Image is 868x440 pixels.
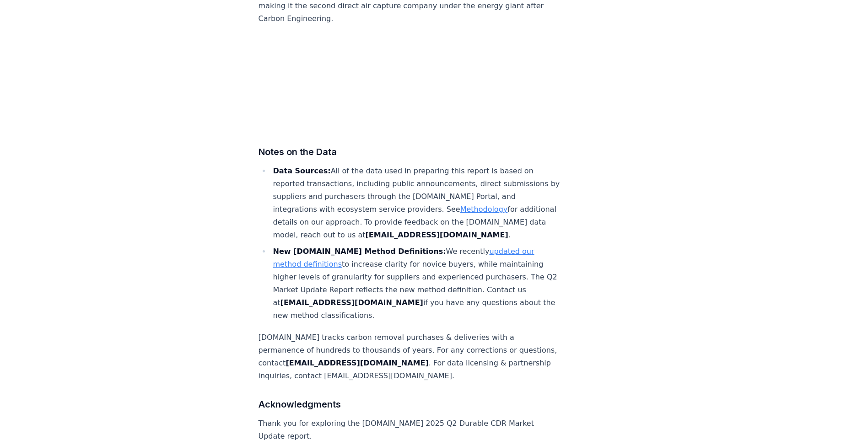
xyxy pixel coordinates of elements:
[365,231,508,239] strong: [EMAIL_ADDRESS][DOMAIN_NAME]
[280,298,423,307] strong: [EMAIL_ADDRESS][DOMAIN_NAME]
[270,245,561,322] li: We recently to increase clarity for novice buyers, while maintaining higher levels of granularity...
[273,166,331,175] strong: Data Sources:
[286,359,428,367] strong: [EMAIL_ADDRESS][DOMAIN_NAME]
[270,165,561,241] li: All of the data used in preparing this report is based on reported transactions, including public...
[259,397,561,412] h3: Acknowledgments
[259,331,561,382] p: [DOMAIN_NAME] tracks carbon removal purchases & deliveries with a permanence of hundreds to thous...
[273,247,446,256] strong: New [DOMAIN_NAME] Method Definitions:
[460,205,508,214] a: Methodology
[259,145,561,159] h3: Notes on the Data
[273,247,534,268] a: updated our method definitions
[259,34,561,130] iframe: Split Bars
